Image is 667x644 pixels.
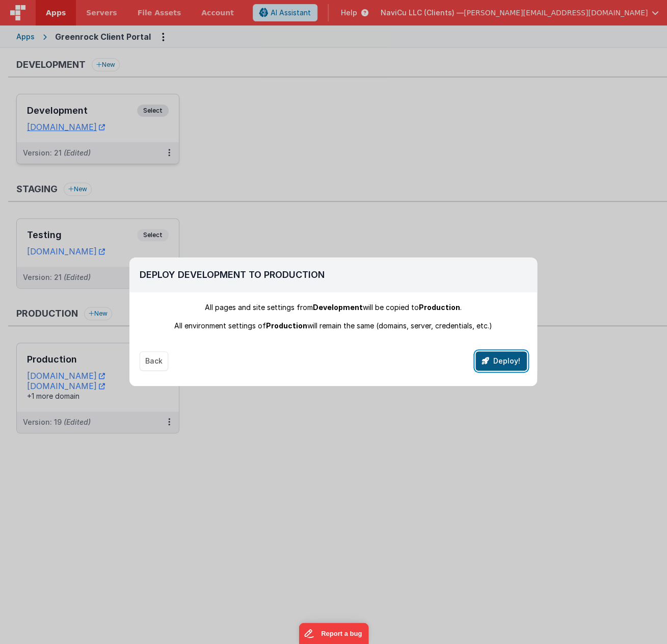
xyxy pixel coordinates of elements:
[140,351,168,371] button: Back
[266,321,307,330] span: Production
[140,268,527,282] h2: Deploy Development To Production
[140,321,527,331] div: All environment settings of will remain the same (domains, server, credentials, etc.)
[475,351,527,371] button: Deploy!
[313,303,363,312] span: Development
[299,623,368,644] iframe: Marker.io feedback button
[140,302,527,313] div: All pages and site settings from will be copied to .
[419,303,460,312] span: Production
